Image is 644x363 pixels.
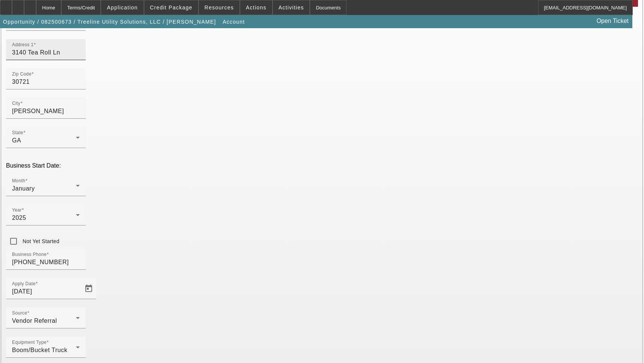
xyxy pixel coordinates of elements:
[594,15,632,27] a: Open Ticket
[12,130,23,135] mat-label: State
[12,178,25,183] mat-label: Month
[12,318,57,324] span: Vendor Referral
[240,0,272,15] button: Actions
[12,281,35,286] mat-label: Apply Date
[107,5,138,11] span: Application
[221,15,247,29] button: Account
[12,215,26,221] span: 2025
[101,0,143,15] button: Application
[12,340,47,345] mat-label: Equipment Type
[12,311,27,316] mat-label: Source
[273,0,310,15] button: Activities
[12,72,32,77] mat-label: Zip Code
[12,347,67,353] span: Boom/Bucket Truck
[12,101,20,106] mat-label: City
[12,137,21,144] span: GA
[223,19,245,25] span: Account
[21,237,59,245] label: Not Yet Started
[12,208,22,213] mat-label: Year
[3,19,216,25] span: Opportunity / 082500673 / Treeline Utility Solutions, LLC / [PERSON_NAME]
[205,5,234,11] span: Resources
[81,281,96,296] button: Open calendar
[199,0,239,15] button: Resources
[12,252,47,257] mat-label: Business Phone
[246,5,267,11] span: Actions
[150,5,192,11] span: Credit Package
[12,42,33,47] mat-label: Address 1
[279,5,304,11] span: Activities
[144,0,198,15] button: Credit Package
[12,185,35,192] span: January
[6,162,638,169] p: Business Start Date:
